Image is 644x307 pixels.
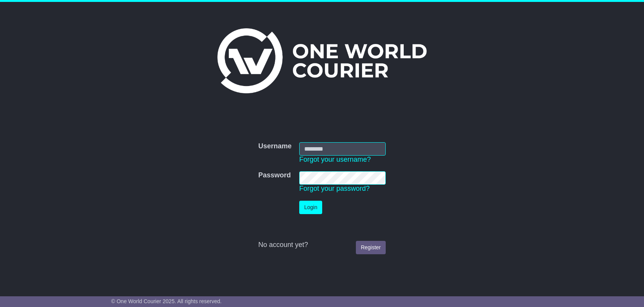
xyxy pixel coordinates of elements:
[258,142,292,151] label: Username
[258,171,291,180] label: Password
[299,185,370,192] a: Forgot your password?
[258,241,386,249] div: No account yet?
[299,156,371,163] a: Forgot your username?
[299,201,322,214] button: Login
[217,28,426,93] img: One World
[356,241,386,254] a: Register
[111,298,222,304] span: © One World Courier 2025. All rights reserved.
